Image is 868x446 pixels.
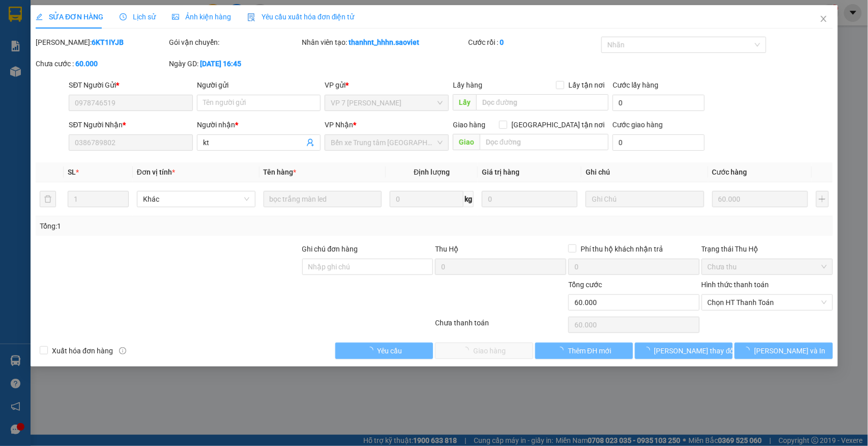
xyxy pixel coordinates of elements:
span: user-add [306,138,314,147]
button: [PERSON_NAME] thay đổi [635,343,733,359]
div: Cước rồi : [468,37,599,48]
span: Thêm ĐH mới [568,345,611,356]
div: [PERSON_NAME]: [36,37,167,48]
span: Thu Hộ [435,245,458,253]
b: 6KT1IYJB [92,38,124,46]
span: edit [36,13,43,20]
input: Dọc đường [480,134,609,150]
input: Cước lấy hàng [613,95,705,111]
span: loading [643,347,654,354]
span: loading [366,347,377,354]
span: VP 7 Phạm Văn Đồng [331,95,443,110]
span: Giao [453,134,480,150]
b: 60.000 [75,60,98,68]
div: Ngày GD: [168,58,300,69]
span: SỬA ĐƠN HÀNG [36,13,103,21]
span: Yêu cầu xuất hóa đơn điện tử [247,13,355,21]
input: VD: Bàn, Ghế [263,191,382,207]
span: Lấy hàng [453,81,482,89]
span: Bến xe Trung tâm Lào Cai [331,135,443,150]
span: Lấy tận nơi [564,79,609,91]
span: info-circle [119,347,126,354]
div: Chưa thanh toán [434,317,567,335]
input: Ghi chú đơn hàng [302,259,433,275]
b: 0 [500,38,504,46]
b: [DATE] 16:45 [199,60,241,68]
button: plus [816,191,828,207]
div: Gói vận chuyển: [168,37,300,48]
span: close [819,15,827,23]
span: Giá trị hàng [482,168,519,176]
span: VP Nhận [325,121,353,129]
div: VP gửi [325,79,449,91]
span: Khác [142,191,249,207]
input: 0 [712,191,808,207]
button: [PERSON_NAME] và In [735,343,832,359]
span: Đơn vị tính [136,168,175,176]
span: Giao hàng [453,121,485,129]
button: Giao hàng [435,343,533,359]
label: Cước giao hàng [613,121,663,129]
span: Xuất hóa đơn hàng [48,345,117,356]
span: Định lượng [414,168,450,176]
img: icon [247,13,255,21]
span: picture [172,13,179,20]
span: loading [557,347,568,354]
input: Dọc đường [476,94,609,110]
span: Cước hàng [712,168,747,176]
span: Tên hàng [263,168,296,176]
span: kg [464,191,474,207]
span: Chưa thu [707,259,826,274]
span: Tổng cước [568,281,602,289]
span: loading [743,347,754,354]
div: SĐT Người Gửi [69,79,193,91]
label: Hình thức thanh toán [701,281,769,289]
span: [PERSON_NAME] thay đổi [654,345,736,356]
div: Chưa cước : [36,58,167,69]
div: Người nhận [197,119,321,130]
input: Cước giao hàng [613,134,705,151]
div: Nhân viên tạo: [302,37,466,48]
span: [PERSON_NAME] và In [754,345,825,356]
input: Ghi Chú [586,191,704,207]
span: Ảnh kiện hàng [172,13,231,21]
b: thanhnt_hhhn.saoviet [349,38,419,46]
th: Ghi chú [582,162,708,182]
div: SĐT Người Nhận [69,119,193,130]
input: 0 [482,191,577,207]
span: Chọn HT Thanh Toán [707,295,826,310]
button: Yêu cầu [335,343,433,359]
label: Ghi chú đơn hàng [302,245,358,253]
span: [GEOGRAPHIC_DATA] tận nơi [507,119,609,130]
span: Lịch sử [120,13,156,21]
button: Close [809,5,837,34]
div: Người gửi [197,79,321,91]
span: SL [68,168,76,176]
label: Cước lấy hàng [613,81,658,89]
span: Yêu cầu [377,345,402,356]
div: Tổng: 1 [40,220,335,232]
span: Lấy [453,94,476,110]
div: Trạng thái Thu Hộ [701,243,832,255]
button: Thêm ĐH mới [535,343,632,359]
span: clock-circle [120,13,127,20]
button: delete [40,191,56,207]
span: Phí thu hộ khách nhận trả [576,243,667,255]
